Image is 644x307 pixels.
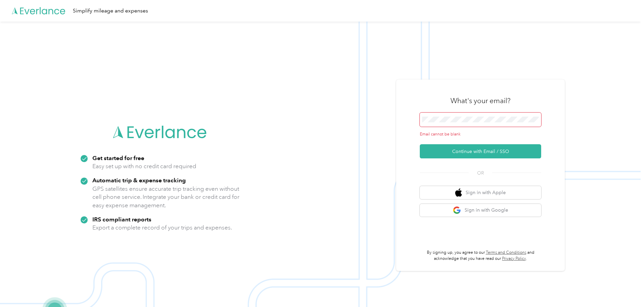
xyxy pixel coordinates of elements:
[92,154,144,161] strong: Get started for free
[450,96,510,105] h3: What's your email?
[420,204,541,217] button: google logoSign in with Google
[73,7,148,15] div: Simplify mileage and expenses
[453,206,461,215] img: google logo
[420,144,541,158] button: Continue with Email / SSO
[420,131,541,137] div: Email cannot be blank
[92,185,240,210] p: GPS satellites ensure accurate trip tracking even without cell phone service. Integrate your bank...
[92,177,186,184] strong: Automatic trip & expense tracking
[469,170,492,177] span: OR
[455,188,462,197] img: apple logo
[420,250,541,262] p: By signing up, you agree to our and acknowledge that you have read our .
[92,216,151,223] strong: IRS compliant reports
[92,162,196,171] p: Easy set up with no credit card required
[486,250,526,255] a: Terms and Conditions
[502,256,526,261] a: Privacy Policy
[92,223,232,232] p: Export a complete record of your trips and expenses.
[420,186,541,199] button: apple logoSign in with Apple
